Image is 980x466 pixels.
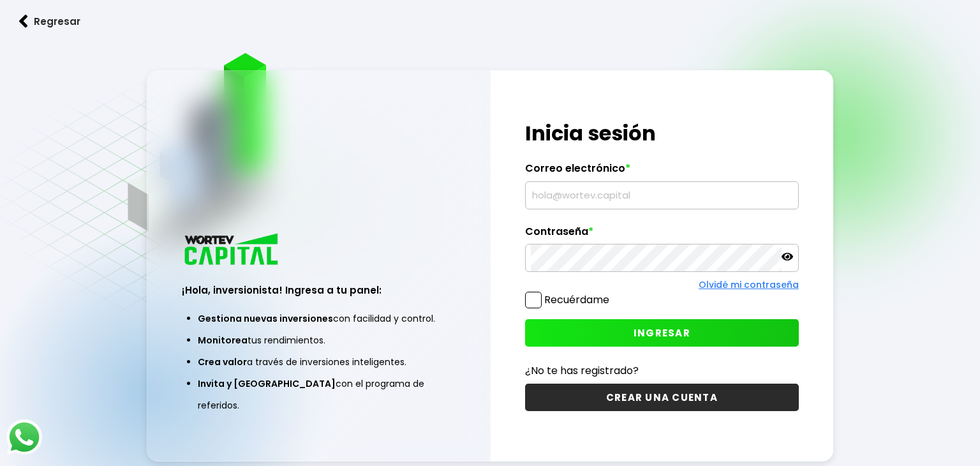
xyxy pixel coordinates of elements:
a: ¿No te has registrado?CREAR UNA CUENTA [525,363,799,411]
label: Contraseña [525,225,799,244]
li: tus rendimientos. [198,329,440,351]
label: Correo electrónico [525,162,799,181]
li: a través de inversiones inteligentes. [198,351,440,373]
p: ¿No te has registrado? [525,363,799,379]
span: INGRESAR [634,326,690,340]
li: con facilidad y control. [198,308,440,329]
button: CREAR UNA CUENTA [525,384,799,411]
img: logos_whatsapp-icon.242b2217.svg [6,419,42,455]
button: INGRESAR [525,319,799,347]
h1: Inicia sesión [525,118,799,149]
span: Invita y [GEOGRAPHIC_DATA] [198,377,336,390]
h3: ¡Hola, inversionista! Ingresa a tu panel: [182,283,456,297]
img: logo_wortev_capital [182,232,283,269]
label: Recuérdame [544,292,609,307]
span: Monitorea [198,334,248,347]
img: flecha izquierda [19,15,28,28]
li: con el programa de referidos. [198,373,440,416]
input: hola@wortev.capital [531,182,793,209]
a: Olvidé mi contraseña [699,278,799,291]
span: Gestiona nuevas inversiones [198,312,333,325]
span: Crea valor [198,356,247,368]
